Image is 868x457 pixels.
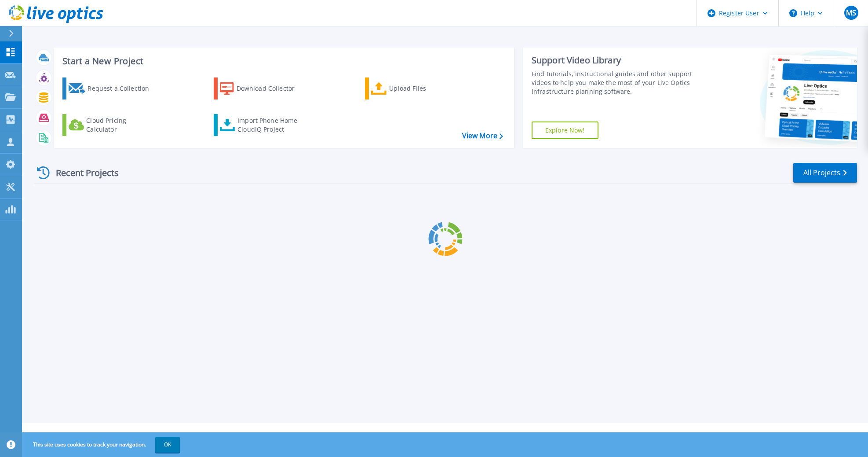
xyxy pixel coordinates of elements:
[389,80,460,97] div: Upload Files
[532,55,702,66] div: Support Video Library
[214,77,312,100] a: Download Collector
[237,80,307,97] div: Download Collector
[62,77,160,100] a: Request a Collection
[462,132,503,140] a: View More
[62,114,160,136] a: Cloud Pricing Calculator
[237,116,306,134] div: Import Phone Home CloudIQ Project
[846,9,856,16] span: MS
[365,77,463,100] a: Upload Files
[24,437,180,453] span: This site uses cookies to track your navigation.
[793,163,857,183] a: All Projects
[86,116,157,134] div: Cloud Pricing Calculator
[532,122,598,139] a: Explore Now!
[532,70,702,96] div: Find tutorials, instructional guides and other support videos to help you make the most of your L...
[155,437,180,453] button: OK
[62,56,503,66] h3: Start a New Project
[34,162,131,184] div: Recent Projects
[88,80,158,97] div: Request a Collection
